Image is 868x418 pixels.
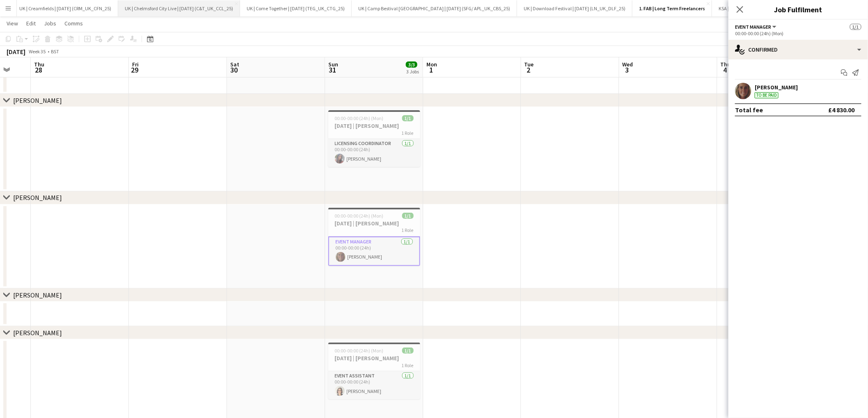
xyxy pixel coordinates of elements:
app-job-card: 00:00-00:00 (24h) (Mon)1/1[DATE] | [PERSON_NAME]1 RoleEvent Manager1/100:00-00:00 (24h)[PERSON_NAME] [328,208,420,266]
a: Edit [23,18,39,29]
span: 28 [33,65,44,75]
div: BST [51,48,59,55]
span: Week 35 [27,48,48,55]
span: 31 [327,65,338,75]
div: [PERSON_NAME] [755,84,798,91]
span: Sun [328,61,338,68]
span: 1/1 [402,115,414,121]
span: 1/1 [402,348,414,354]
span: Event Manager [735,24,771,30]
span: 4 [719,65,731,75]
div: [PERSON_NAME] [13,96,62,104]
span: Jobs [44,20,56,27]
button: UK | Camp Bestival [GEOGRAPHIC_DATA] | [DATE] (SFG/ APL_UK_CBS_25) [352,0,517,16]
span: Comms [64,20,83,27]
div: 3 Jobs [406,68,419,75]
span: Tue [524,61,534,68]
h3: [DATE] | [PERSON_NAME] [328,220,420,227]
span: 1 Role [402,130,414,136]
span: 00:00-00:00 (24h) (Mon) [335,213,384,219]
span: Thu [721,61,731,68]
h3: [DATE] | [PERSON_NAME] [328,354,420,362]
div: [PERSON_NAME] [13,291,62,299]
span: 3 [621,65,633,75]
app-job-card: 00:00-00:00 (24h) (Mon)1/1[DATE] | [PERSON_NAME]1 RoleLicensing Coordinator1/100:00-00:00 (24h)[P... [328,110,420,167]
span: Mon [426,61,437,68]
app-card-role: Event Manager1/100:00-00:00 (24h)[PERSON_NAME] [328,236,420,266]
div: [PERSON_NAME] [13,329,62,337]
span: 29 [131,65,139,75]
span: 1/1 [850,24,861,30]
div: [DATE] [7,48,25,56]
span: 30 [229,65,239,75]
span: Edit [26,20,36,27]
button: KSA | AlUla Moments | Nov [DATE] (LNME_KSA_AUM_24-25) [712,0,848,16]
div: [PERSON_NAME] [13,193,62,202]
a: Comms [61,18,86,29]
button: UK | Download Festival | [DATE] (LN_UK_DLF_25) [517,0,632,16]
span: Wed [623,61,633,68]
span: View [7,20,18,27]
span: 3/3 [406,61,417,68]
button: 1. FAB | Long Term Freelancers [632,0,712,16]
button: UK | Come Together | [DATE] (TEG_UK_CTG_25) [240,0,352,16]
span: 1 Role [402,227,414,233]
span: 1 [425,65,437,75]
a: View [3,18,21,29]
app-job-card: 00:00-00:00 (24h) (Mon)1/1[DATE] | [PERSON_NAME]1 RoleEvent Assistant1/100:00-00:00 (24h)[PERSON_... [328,343,420,399]
div: Total fee [735,106,763,114]
div: To be paid [755,92,779,98]
button: Event Manager [735,24,778,30]
span: Fri [132,61,139,68]
span: 1 Role [402,362,414,368]
span: Sat [230,61,239,68]
div: £4 830.00 [829,106,855,114]
app-card-role: Event Assistant1/100:00-00:00 (24h)[PERSON_NAME] [328,371,420,399]
span: 1/1 [402,213,414,219]
div: Confirmed [728,40,868,59]
app-card-role: Licensing Coordinator1/100:00-00:00 (24h)[PERSON_NAME] [328,139,420,167]
h3: [DATE] | [PERSON_NAME] [328,122,420,129]
a: Jobs [41,18,60,29]
span: 2 [523,65,534,75]
span: Thu [34,61,44,68]
h3: Job Fulfilment [728,4,868,15]
div: 00:00-00:00 (24h) (Mon) [735,30,861,36]
span: 00:00-00:00 (24h) (Mon) [335,348,384,354]
button: UK | Chelmsford City Live | [DATE] (C&T_UK_CCL_25) [118,0,240,16]
button: UK | Creamfields | [DATE] (CRM_UK_CFN_25) [13,0,118,16]
span: 00:00-00:00 (24h) (Mon) [335,115,384,121]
